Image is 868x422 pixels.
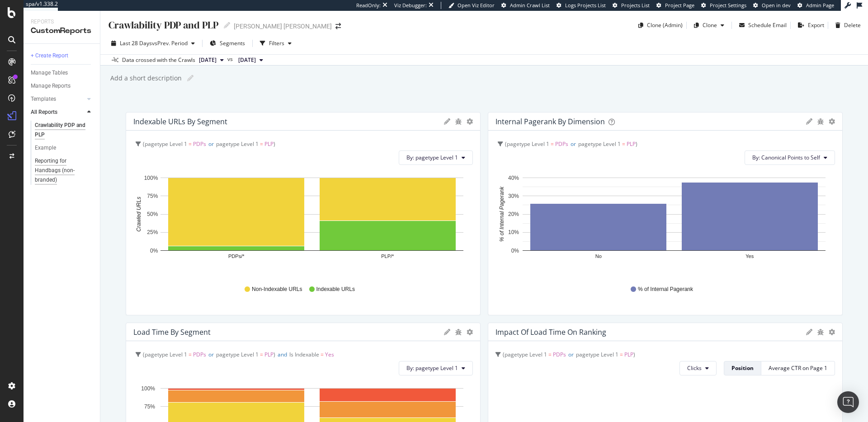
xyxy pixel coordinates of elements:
span: Project Settings [710,2,746,9]
div: bug [455,118,462,125]
div: Schedule Email [748,21,787,29]
span: = [620,351,623,358]
text: PDPs/* [228,253,245,259]
button: Filters [256,36,295,51]
span: = [189,140,192,148]
span: PDPs [555,140,568,148]
div: Clone (Admin) [647,21,683,29]
a: Manage Reports [31,81,94,91]
span: % of Internal Pagerank [638,286,693,293]
span: pagetype Level 1 [578,140,621,148]
span: pagetype Level 1 [507,140,549,148]
span: = [622,140,625,148]
span: By: Canonical Points to Self [752,154,820,161]
a: Open in dev [753,2,791,9]
button: Export [794,18,824,33]
span: PDPs [193,351,206,358]
a: Example [35,143,94,153]
div: Crawlability PDP and PLP [108,18,218,32]
span: By: pagetype Level 1 [406,154,458,161]
div: Filters [269,39,284,47]
span: = [260,351,263,358]
span: or [571,140,576,148]
span: PLP [264,351,274,358]
span: pagetype Level 1 [145,351,187,358]
text: Crawled URLs [136,197,142,231]
span: PLP [264,140,274,148]
a: + Create Report [31,51,94,61]
div: gear [467,118,473,125]
text: 20% [508,211,519,217]
button: By: pagetype Level 1 [399,361,473,375]
text: Yes [745,253,754,259]
span: Clicks [687,364,702,372]
div: Indexable URLs by Segmentgeargearpagetype Level 1 = PDPsorpagetype Level 1 = PLPBy: pagetype Leve... [126,112,481,315]
text: 25% [147,229,158,235]
span: By: pagetype Level 1 [406,364,458,372]
div: Export [808,21,824,29]
div: Average CTR on Page 1 [769,364,827,372]
span: = [260,140,263,148]
button: [DATE] [195,55,227,66]
div: Internal Pagerank By Dimensiongeargearpagetype Level 1 = PDPsorpagetype Level 1 = PLPBy: Canonica... [488,112,843,315]
span: Non-Indexable URLs [252,286,302,293]
span: Last 28 Days [120,39,152,47]
div: Reports [31,18,93,26]
div: [PERSON_NAME] [PERSON_NAME] [234,22,332,31]
text: 100% [144,175,158,181]
div: Manage Reports [31,81,71,91]
div: All Reports [31,108,57,117]
a: Crawlability PDP and PLP [35,121,94,140]
span: PDPs [553,351,566,358]
a: Reporting for Handbags (non-branded) [35,156,94,185]
span: Yes [325,351,334,358]
span: pagetype Level 1 [576,351,618,358]
span: pagetype Level 1 [145,140,187,148]
div: bug [817,329,824,335]
span: or [208,351,214,358]
span: Indexable URLs [316,286,355,293]
div: Clone [703,21,717,29]
span: Logs Projects List [565,2,606,9]
span: Projects List [621,2,650,9]
div: bug [455,329,462,335]
text: 100% [141,385,155,392]
div: bug [817,118,824,125]
span: PLP [624,351,633,358]
text: 0% [150,248,158,254]
button: Last 28 DaysvsPrev. Period [108,36,198,51]
text: PLP/* [381,253,394,259]
div: Reporting for Handbags (non-branded) [35,156,89,185]
button: Clicks [679,361,717,375]
div: Internal Pagerank By Dimension [495,117,605,126]
button: Position [724,361,761,375]
a: Open Viz Editor [448,2,495,9]
div: Crawlability PDP and PLP [35,121,86,140]
div: Position [731,364,754,372]
button: By: Canonical Points to Self [745,150,835,165]
span: = [321,351,324,358]
span: pagetype Level 1 [216,140,259,148]
span: pagetype Level 1 [216,351,259,358]
button: By: pagetype Level 1 [399,150,473,165]
span: Admin Page [806,2,834,9]
text: 10% [508,229,519,235]
button: Average CTR on Page 1 [761,361,835,375]
a: Projects List [613,2,650,9]
span: vs [227,55,235,63]
span: pagetype Level 1 [505,351,547,358]
svg: A chart. [495,172,832,277]
a: Admin Crawl List [501,2,550,9]
div: Impact of Load Time on Ranking [495,328,606,337]
a: Project Settings [701,2,746,9]
div: CustomReports [31,26,93,36]
span: 2025 Oct. 4th [199,56,217,64]
span: PDPs [193,140,206,148]
button: Clone (Admin) [635,18,683,33]
div: Example [35,143,56,153]
div: Templates [31,94,56,104]
button: [DATE] [235,55,267,66]
div: arrow-right-arrow-left [335,23,341,29]
a: Admin Page [797,2,834,9]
